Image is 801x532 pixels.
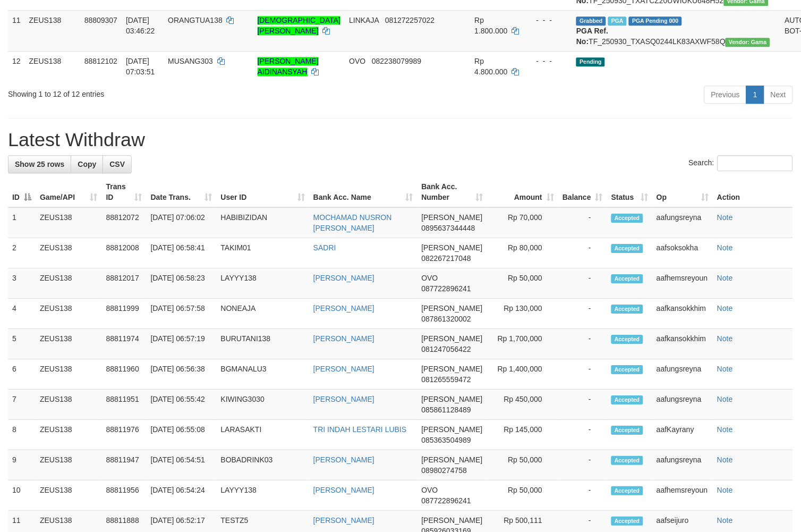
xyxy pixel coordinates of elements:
a: Note [717,395,733,403]
span: Vendor URL: https://trx31.1velocity.biz [726,38,770,47]
span: [PERSON_NAME] [422,213,483,222]
span: Accepted [611,517,643,526]
span: Accepted [611,244,643,253]
span: PGA Pending [629,16,682,26]
td: - [558,390,607,420]
a: Next [764,86,793,104]
span: Copy 081265559472 to clipboard [422,375,471,384]
span: Copy 08980274758 to clipboard [422,466,467,475]
td: NONEAJA [217,299,309,329]
span: [PERSON_NAME] [422,455,483,464]
span: [PERSON_NAME] [422,425,483,434]
span: Accepted [611,335,643,344]
td: - [558,238,607,268]
td: Rp 50,000 [488,450,559,480]
td: Rp 50,000 [488,268,559,299]
td: 88811974 [102,329,147,359]
th: Status: activate to sort column ascending [607,177,652,207]
td: 5 [8,329,36,359]
td: aafungsreyna [652,390,713,420]
td: [DATE] 06:57:19 [147,329,217,359]
td: 11 [8,10,25,51]
span: Marked by aafsreyleap [608,16,627,26]
span: ORANGTUA138 [168,16,223,24]
span: Accepted [611,274,643,283]
a: Note [717,365,733,373]
td: [DATE] 06:58:41 [147,238,217,268]
td: [DATE] 06:54:51 [147,450,217,480]
td: - [558,268,607,299]
td: 88811956 [102,480,147,511]
td: HABIBIZIDAN [217,207,309,238]
a: Note [717,213,733,222]
th: Amount: activate to sort column ascending [488,177,559,207]
td: BGMANALU3 [217,359,309,390]
th: Bank Acc. Number: activate to sort column ascending [417,177,488,207]
span: Accepted [611,395,643,404]
span: Accepted [611,365,643,374]
td: aafKayrany [652,420,713,450]
td: - [558,420,607,450]
td: BURUTANI138 [217,329,309,359]
td: 8 [8,420,36,450]
td: 88811960 [102,359,147,390]
td: 88811947 [102,450,147,480]
th: Game/API: activate to sort column ascending [36,177,102,207]
td: 3 [8,268,36,299]
td: aafungsreyna [652,359,713,390]
td: BOBADRINK03 [217,450,309,480]
a: SADRI [313,243,336,252]
span: Copy 082267217048 to clipboard [422,254,471,263]
td: 88812008 [102,238,147,268]
span: CSV [109,160,125,168]
td: [DATE] 06:57:58 [147,299,217,329]
td: 1 [8,207,36,238]
th: Op: activate to sort column ascending [652,177,713,207]
span: Rp 1.800.000 [475,16,508,35]
td: ZEUS138 [25,51,80,81]
span: Copy 087861320002 to clipboard [422,315,471,323]
td: ZEUS138 [36,359,102,390]
td: 4 [8,299,36,329]
td: 88812017 [102,268,147,299]
th: Date Trans.: activate to sort column ascending [147,177,217,207]
span: Copy [78,160,96,168]
a: [PERSON_NAME] [313,304,374,313]
a: Note [717,274,733,282]
span: Copy 081272257022 to clipboard [385,16,434,24]
a: Copy [71,155,103,173]
span: OVO [422,486,438,494]
a: CSV [103,155,132,173]
a: [PERSON_NAME] [313,334,374,343]
td: - [558,450,607,480]
a: Note [717,425,733,434]
span: [DATE] 03:46:22 [126,16,155,35]
td: LAYYY138 [217,480,309,511]
span: [PERSON_NAME] [422,365,483,373]
input: Search: [718,155,793,171]
a: 1 [746,86,764,104]
a: [PERSON_NAME] [313,274,374,282]
td: 2 [8,238,36,268]
td: ZEUS138 [36,329,102,359]
td: ZEUS138 [36,207,102,238]
a: Note [717,334,733,343]
td: Rp 145,000 [488,420,559,450]
a: [PERSON_NAME] [313,455,374,464]
span: Copy 082238079989 to clipboard [372,57,421,65]
span: [PERSON_NAME] [422,243,483,252]
td: Rp 80,000 [488,238,559,268]
th: ID: activate to sort column descending [8,177,36,207]
a: [DEMOGRAPHIC_DATA][PERSON_NAME] [258,16,341,35]
td: [DATE] 07:06:02 [147,207,217,238]
span: Copy 087722896241 to clipboard [422,284,471,293]
div: - - - [528,56,568,66]
span: MUSANG303 [168,57,213,65]
td: 7 [8,390,36,420]
td: Rp 450,000 [488,390,559,420]
a: Note [717,243,733,252]
span: Accepted [611,456,643,465]
span: Rp 4.800.000 [475,57,508,76]
td: [DATE] 06:56:38 [147,359,217,390]
th: Balance: activate to sort column ascending [558,177,607,207]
